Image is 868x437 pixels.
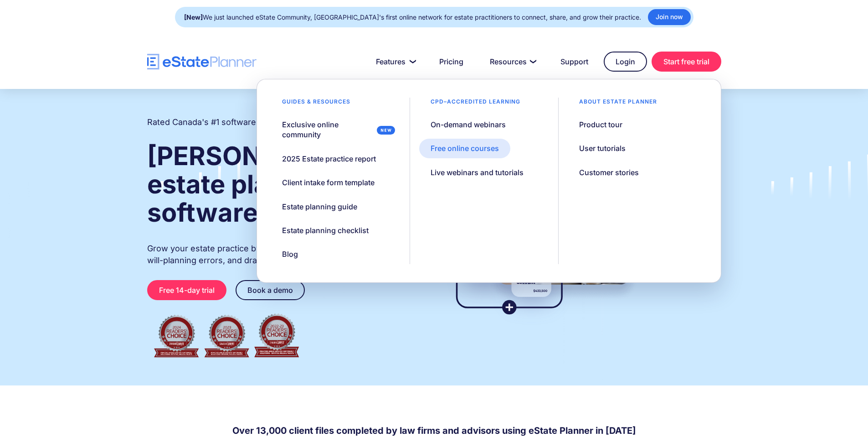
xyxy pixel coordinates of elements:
[271,197,369,216] a: Estate planning guide
[579,143,626,153] div: User tutorials
[431,167,524,177] div: Live webinars and tutorials
[419,115,517,134] a: On-demand webinars
[147,243,417,266] p: Grow your estate practice by streamlining client intake, reducing will-planning errors, and draft...
[652,52,721,72] a: Start free trial
[147,54,257,70] a: home
[648,9,691,25] a: Join now
[479,52,545,71] a: Resources
[431,120,506,130] div: On-demand webinars
[579,120,622,130] div: Product tour
[282,120,373,140] div: Exclusive online community
[282,225,369,235] div: Estate planning checklist
[568,98,668,110] div: About estate planner
[271,149,387,168] a: 2025 Estate practice report
[428,52,474,71] a: Pricing
[419,139,510,158] a: Free online courses
[365,52,424,71] a: Features
[232,424,636,437] h4: Over 13,000 client files completed by law firms and advisors using eState Planner in [DATE]
[568,139,637,158] a: User tutorials
[431,143,499,153] div: Free online courses
[282,249,298,259] div: Blog
[282,202,357,212] div: Estate planning guide
[184,11,641,24] div: We just launched eState Community, [GEOGRAPHIC_DATA]'s first online network for estate practition...
[568,115,634,134] a: Product tour
[282,177,375,187] div: Client intake form template
[550,52,599,71] a: Support
[236,280,305,300] a: Book a demo
[419,163,535,182] a: Live webinars and tutorials
[579,167,639,177] div: Customer stories
[419,98,532,110] div: CPD–accredited learning
[568,163,650,182] a: Customer stories
[271,221,380,240] a: Estate planning checklist
[184,13,203,21] strong: [New]
[271,98,362,110] div: Guides & resources
[282,154,376,164] div: 2025 Estate practice report
[147,280,226,300] a: Free 14-day trial
[271,173,386,192] a: Client intake form template
[147,116,348,128] h2: Rated Canada's #1 software for estate practitioners
[604,52,647,72] a: Login
[147,140,416,228] strong: [PERSON_NAME] and estate planning software
[271,245,309,264] a: Blog
[271,115,401,145] a: Exclusive online community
